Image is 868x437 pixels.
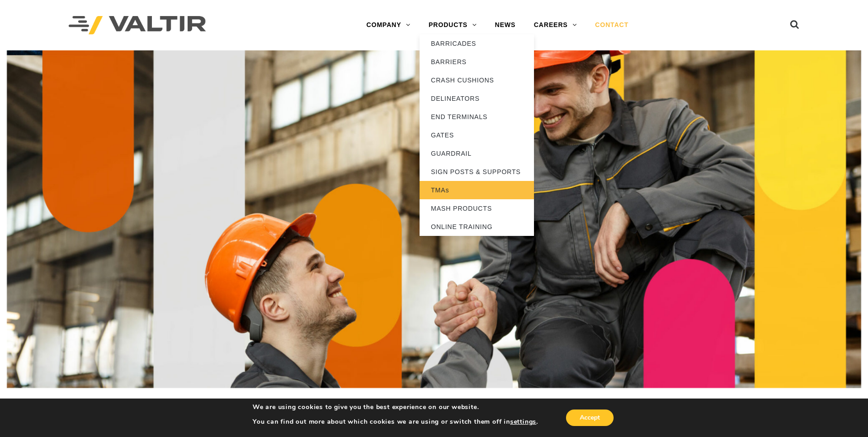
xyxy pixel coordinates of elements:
a: PRODUCTS [420,16,486,34]
a: BARRIERS [420,53,534,71]
p: We are using cookies to give you the best experience on our website. [253,403,538,411]
a: TMAs [420,181,534,199]
p: You can find out more about which cookies we are using or switch them off in . [253,418,538,426]
a: CONTACT [586,16,638,34]
button: settings [510,418,536,426]
a: DELINEATORS [420,89,534,108]
a: NEWS [486,16,525,34]
a: SIGN POSTS & SUPPORTS [420,163,534,181]
img: Contact_1 [7,50,861,388]
a: END TERMINALS [420,108,534,126]
a: COMPANY [357,16,420,34]
button: Accept [566,410,614,426]
a: GATES [420,126,534,144]
a: GUARDRAIL [420,144,534,163]
a: CAREERS [525,16,586,34]
a: BARRICADES [420,34,534,53]
img: Valtir [69,16,206,35]
a: MASH PRODUCTS [420,199,534,218]
a: CRASH CUSHIONS [420,71,534,89]
a: ONLINE TRAINING [420,218,534,236]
